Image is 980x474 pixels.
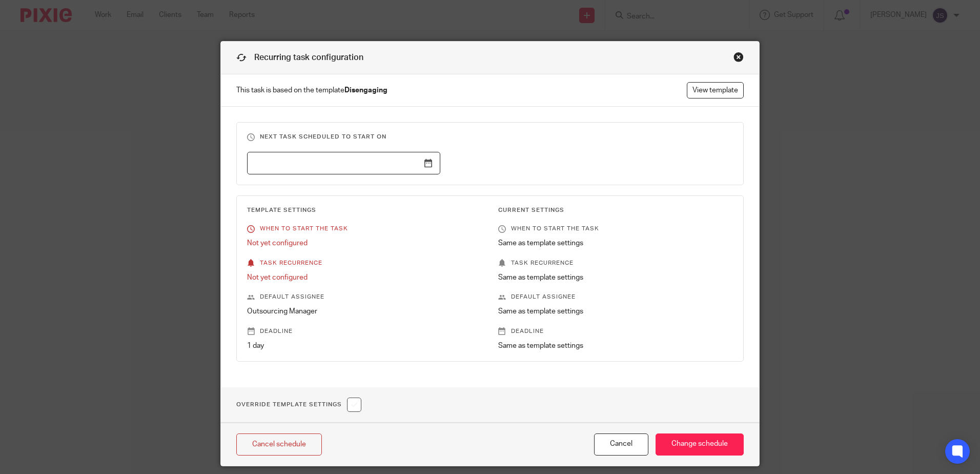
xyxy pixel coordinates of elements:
[656,433,744,456] input: Change schedule
[498,327,733,335] p: Deadline
[236,433,322,456] a: Cancel schedule
[247,341,482,351] p: 1 day
[498,225,733,233] p: When to start the task
[247,327,482,335] p: Deadline
[498,306,733,317] p: Same as template settings
[236,85,387,95] span: This task is based on the template
[236,52,363,64] h1: Recurring task configuration
[498,259,733,267] p: Task recurrence
[733,52,744,62] div: Close this dialog window
[247,206,482,214] h3: Template Settings
[498,341,733,351] p: Same as template settings
[498,206,733,214] h3: Current Settings
[247,293,482,301] p: Default assignee
[247,238,482,248] p: Not yet configured
[498,272,733,283] p: Same as template settings
[594,433,648,456] button: Cancel
[247,225,482,233] p: When to start the task
[498,238,733,248] p: Same as template settings
[247,133,733,141] h3: Next task scheduled to start on
[236,398,361,412] h1: Override Template Settings
[687,82,744,98] a: View template
[498,293,733,301] p: Default assignee
[247,306,482,317] p: Outsourcing Manager
[247,272,482,283] p: Not yet configured
[344,87,387,94] strong: Disengaging
[247,259,482,267] p: Task recurrence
